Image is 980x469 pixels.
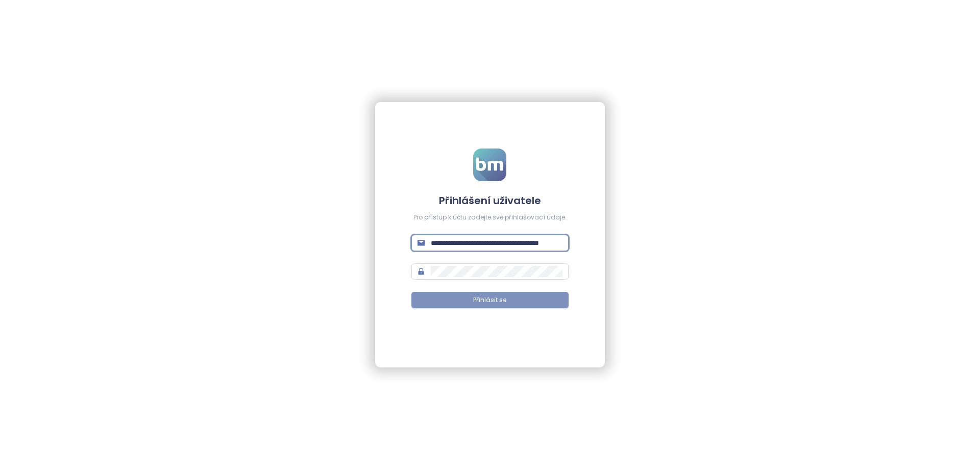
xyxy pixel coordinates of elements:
[473,149,506,181] img: logo
[418,239,425,246] span: mail
[411,193,569,208] h4: Přihlášení uživatele
[473,295,506,305] span: Přihlásit se
[411,292,569,308] button: Přihlásit se
[411,213,569,223] div: Pro přístup k účtu zadejte své přihlašovací údaje.
[418,268,425,275] span: lock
